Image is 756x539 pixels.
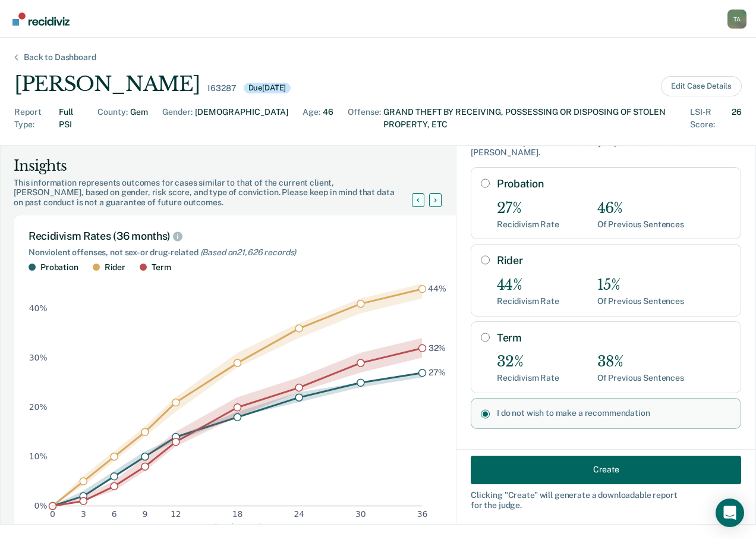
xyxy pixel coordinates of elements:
[14,178,426,208] div: This information represents outcomes for cases similar to that of the current client, [PERSON_NAM...
[194,522,281,532] text: Months since release
[112,510,117,519] text: 6
[34,501,48,510] text: 0%
[200,247,297,257] span: (Based on 21,626 records )
[50,510,55,519] text: 0
[29,452,48,462] text: 10%
[162,106,193,131] div: Gender :
[50,510,427,519] g: x-axis tick label
[14,106,56,131] div: Report Type :
[105,262,125,272] div: Rider
[14,72,200,96] div: [PERSON_NAME]
[59,106,84,131] div: Full PSI
[303,106,320,131] div: Age :
[727,10,746,29] button: Profile dropdown button
[497,200,559,217] div: 27%
[355,510,366,519] text: 30
[497,353,559,371] div: 32%
[417,510,428,519] text: 36
[194,522,281,532] g: x-axis label
[52,284,422,506] g: area
[348,106,381,131] div: Offense :
[294,510,304,519] text: 24
[497,254,731,267] label: Rider
[29,304,48,511] g: y-axis tick label
[428,284,446,378] g: text
[29,230,447,243] div: Recidivism Rates (36 months)
[10,52,111,62] div: Back to Dashboard
[383,106,676,131] div: GRAND THEFT BY RECEIVING, POSSESSING OR DISPOSING OF STOLEN PROPERTY, ETC
[323,106,333,131] div: 46
[497,277,559,294] div: 44%
[428,284,446,294] text: 44%
[497,373,559,383] div: Recidivism Rate
[429,368,446,378] text: 27%
[732,106,742,131] div: 26
[29,304,48,314] text: 40%
[597,277,684,294] div: 15%
[232,510,243,519] text: 18
[727,10,746,29] div: T A
[97,106,128,131] div: County :
[497,220,559,230] div: Recidivism Rate
[40,262,78,272] div: Probation
[29,353,48,363] text: 30%
[661,76,742,96] button: Edit Case Details
[12,12,70,26] img: Recidiviz
[597,353,684,371] div: 38%
[597,220,684,230] div: Of Previous Sentences
[130,106,148,131] div: Gem
[471,138,741,158] div: Select the disposition below that you plan to recommend for [PERSON_NAME] .
[716,499,744,527] div: Open Intercom Messenger
[143,510,148,519] text: 9
[471,490,741,510] div: Clicking " Create " will generate a downloadable report for the judge.
[597,296,684,306] div: Of Previous Sentences
[429,343,446,353] text: 32%
[497,331,731,344] label: Term
[152,262,171,272] div: Term
[81,510,86,519] text: 3
[597,200,684,217] div: 46%
[29,247,447,258] div: Nonviolent offenses, not sex- or drug-related
[471,455,741,484] button: Create
[29,403,48,412] text: 20%
[497,408,731,418] label: I do not wish to make a recommendation
[244,83,291,93] div: Due [DATE]
[497,296,559,306] div: Recidivism Rate
[497,177,731,190] label: Probation
[14,156,426,176] div: Insights
[207,83,236,93] div: 163287
[690,106,729,131] div: LSI-R Score :
[171,510,181,519] text: 12
[597,373,684,383] div: Of Previous Sentences
[195,106,288,131] div: [DEMOGRAPHIC_DATA]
